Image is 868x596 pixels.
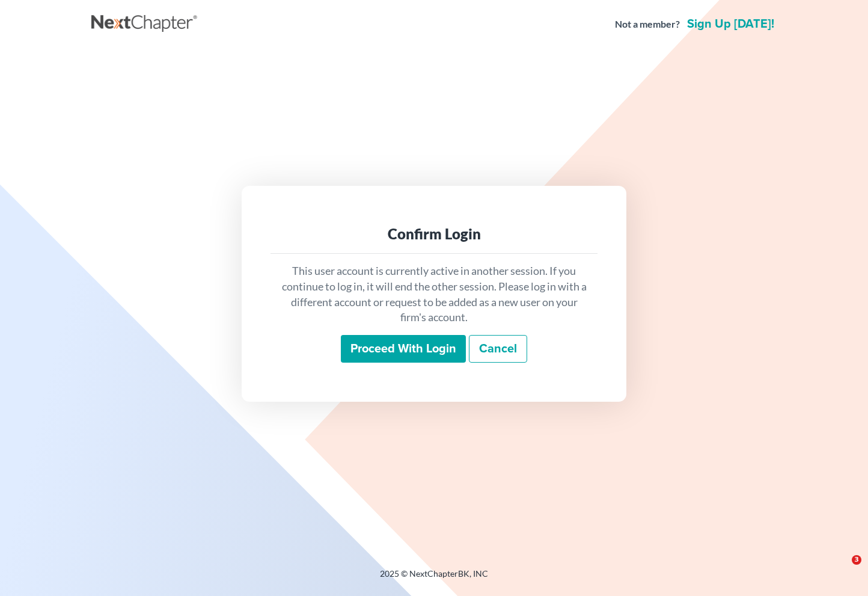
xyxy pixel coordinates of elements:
span: 3 [852,555,861,565]
a: Cancel [469,335,527,363]
a: Sign up [DATE]! [685,18,777,30]
iframe: Intercom live chat [827,555,856,584]
input: Proceed with login [341,335,466,363]
div: 2025 © NextChapterBK, INC [91,568,777,589]
p: This user account is currently active in another session. If you continue to log in, it will end ... [280,263,588,325]
strong: Not a member? [615,17,680,31]
div: Confirm Login [280,224,588,244]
